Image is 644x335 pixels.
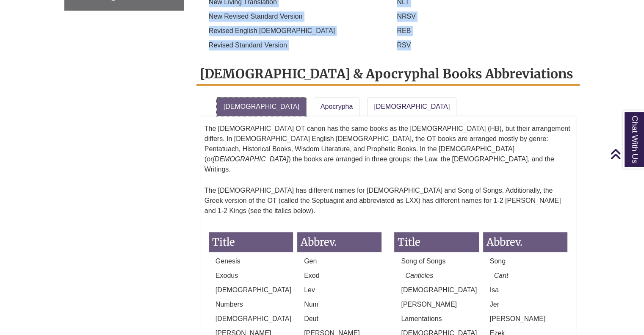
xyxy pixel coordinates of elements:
[213,155,288,163] em: [DEMOGRAPHIC_DATA]
[367,97,456,116] a: [DEMOGRAPHIC_DATA]
[483,299,567,310] p: Jer
[483,232,567,252] h3: Abbrev.
[209,271,293,281] p: Exodus
[297,232,381,252] h3: Abbrev.
[394,314,478,324] p: Lamentations
[297,314,381,324] p: Deut
[297,299,381,310] p: Num
[297,271,381,281] p: Exod
[202,40,386,50] p: Revised Standard Version
[209,285,293,295] p: [DEMOGRAPHIC_DATA]
[405,272,433,279] em: Canticles
[483,314,567,324] p: [PERSON_NAME]
[202,26,386,36] p: Revised English [DEMOGRAPHIC_DATA]
[205,120,572,178] p: The [DEMOGRAPHIC_DATA] OT canon has the same books as the [DEMOGRAPHIC_DATA] (HB), but their arra...
[394,256,478,266] p: Song of Songs
[297,285,381,295] p: Lev
[209,299,293,310] p: Numbers
[205,182,572,219] p: The [DEMOGRAPHIC_DATA] has different names for [DEMOGRAPHIC_DATA] and Song of Songs. Additionally...
[610,148,642,160] a: Back to Top
[390,26,574,36] p: REB
[297,256,381,266] p: Gen
[483,256,567,266] p: Song
[390,11,574,22] p: NRSV
[314,97,360,116] a: Apocrypha
[390,40,574,50] p: RSV
[196,63,580,86] h2: [DEMOGRAPHIC_DATA] & Apocryphal Books Abbreviations
[209,232,293,252] h3: Title
[394,285,478,295] p: [DEMOGRAPHIC_DATA]
[217,97,306,116] a: [DEMOGRAPHIC_DATA]
[483,285,567,295] p: Isa
[394,299,478,310] p: [PERSON_NAME]
[209,314,293,324] p: [DEMOGRAPHIC_DATA]
[209,256,293,266] p: Genesis
[394,232,478,252] h3: Title
[494,272,509,279] em: Cant
[202,11,386,22] p: New Revised Standard Version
